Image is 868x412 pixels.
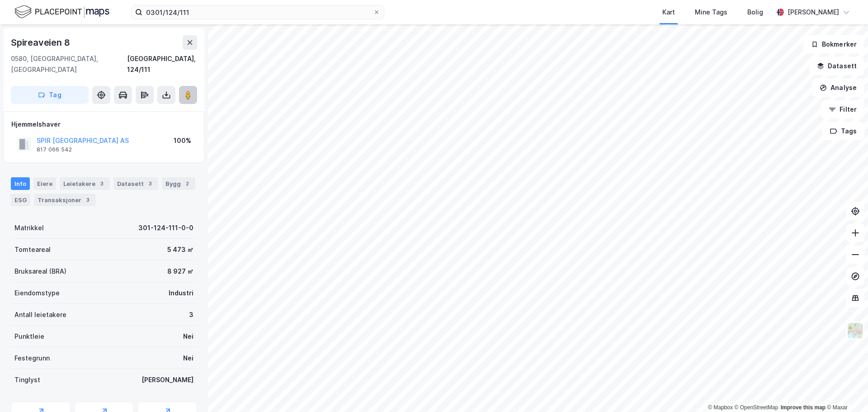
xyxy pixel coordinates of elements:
[183,179,192,188] div: 2
[167,244,193,255] div: 5 473 ㎡
[14,374,40,385] div: Tinglyst
[11,177,30,190] div: Info
[803,35,864,53] button: Bokmerker
[127,53,197,75] div: [GEOGRAPHIC_DATA], 124/111
[138,223,193,233] div: 301-124-111-0-0
[788,7,839,18] div: [PERSON_NAME]
[822,122,864,140] button: Tags
[695,7,727,18] div: Mine Tags
[14,309,66,320] div: Antall leietakere
[142,5,373,19] input: Søk på adresse, matrikkel, gårdeiere, leietakere eller personer
[14,4,109,20] img: logo.f888ab2527a4732fd821a326f86c7f29.svg
[662,7,675,18] div: Kart
[174,135,191,146] div: 100%
[14,331,44,342] div: Punktleie
[823,369,868,412] iframe: Chat Widget
[14,223,44,233] div: Matrikkel
[146,179,155,188] div: 3
[183,331,193,342] div: Nei
[33,177,56,190] div: Eiere
[97,179,106,188] div: 3
[14,244,51,255] div: Tomteareal
[83,195,92,204] div: 3
[812,79,864,97] button: Analyse
[60,177,110,190] div: Leietakere
[11,119,197,130] div: Hjemmelshaver
[821,100,864,118] button: Filter
[37,146,72,153] div: 817 066 542
[11,86,89,104] button: Tag
[14,353,50,364] div: Festegrunn
[167,266,193,277] div: 8 927 ㎡
[823,369,868,412] div: Kontrollprogram for chat
[11,35,71,50] div: Spireaveien 8
[189,309,193,320] div: 3
[14,288,60,298] div: Eiendomstype
[11,53,127,75] div: 0580, [GEOGRAPHIC_DATA], [GEOGRAPHIC_DATA]
[781,404,826,411] a: Improve this map
[11,194,30,206] div: ESG
[113,177,158,190] div: Datasett
[14,266,66,277] div: Bruksareal (BRA)
[747,7,763,18] div: Bolig
[34,194,96,206] div: Transaksjoner
[735,404,778,411] a: OpenStreetMap
[809,57,864,75] button: Datasett
[847,322,864,339] img: Z
[142,374,193,385] div: [PERSON_NAME]
[169,288,193,298] div: Industri
[708,404,733,411] a: Mapbox
[183,353,193,364] div: Nei
[162,177,195,190] div: Bygg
